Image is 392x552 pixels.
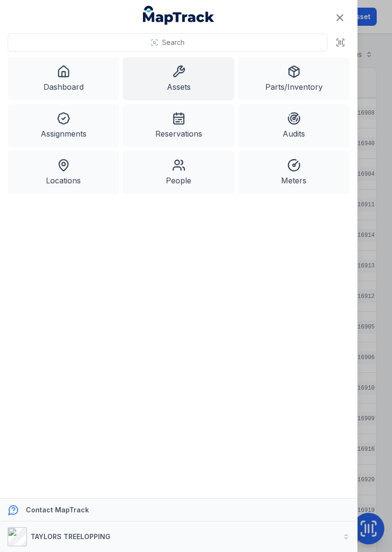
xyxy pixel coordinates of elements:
a: People [123,151,234,194]
a: Meters [238,151,349,194]
strong: TAYLORS TREELOPPING [31,532,110,541]
button: Close navigation [330,8,350,28]
button: Search [8,33,327,52]
a: Audits [238,104,349,147]
strong: Contact MapTrack [26,506,89,514]
a: MapTrack [143,6,215,25]
a: Locations [8,151,119,194]
a: Dashboard [8,57,119,100]
a: Assets [123,57,234,100]
a: Assignments [8,104,119,147]
span: Search [162,38,185,47]
a: Reservations [123,104,234,147]
a: Parts/Inventory [238,57,349,100]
